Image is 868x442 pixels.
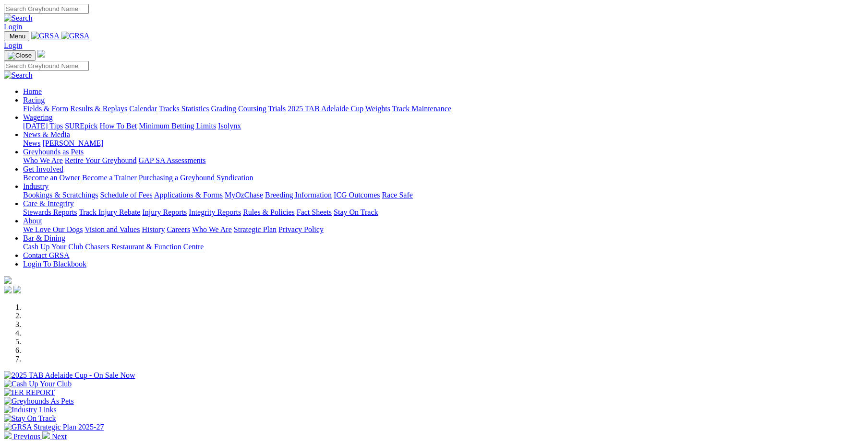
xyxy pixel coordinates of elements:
a: GAP SA Assessments [139,156,206,164]
div: Bar & Dining [23,243,864,251]
img: chevron-right-pager-white.svg [42,431,50,439]
a: Industry [23,182,48,190]
img: logo-grsa-white.png [37,50,45,58]
a: 2025 TAB Adelaide Cup [288,105,363,113]
a: History [142,225,165,233]
a: Calendar [129,105,157,113]
a: News [23,139,40,147]
a: Careers [167,225,190,233]
img: twitter.svg [13,286,21,293]
a: Bar & Dining [23,234,65,242]
a: MyOzChase [225,191,263,199]
a: Breeding Information [265,191,332,199]
a: Applications & Forms [154,191,223,199]
a: Injury Reports [142,208,187,216]
img: Industry Links [4,406,57,414]
a: Track Maintenance [392,105,451,113]
a: We Love Our Dogs [23,225,83,233]
span: Previous [13,432,40,441]
div: Get Involved [23,174,864,182]
a: Retire Your Greyhound [65,156,137,164]
a: Vision and Values [84,225,140,233]
a: Racing [23,96,45,104]
a: Isolynx [218,122,241,130]
div: News & Media [23,139,864,148]
a: Care & Integrity [23,199,74,208]
button: Toggle navigation [4,31,29,41]
span: Menu [10,33,25,40]
a: Login [4,23,22,31]
a: Integrity Reports [189,208,241,216]
a: Next [42,432,67,441]
a: Who We Are [192,225,232,233]
div: Racing [23,105,864,113]
span: Next [52,432,67,441]
a: Privacy Policy [278,225,324,233]
img: GRSA Strategic Plan 2025-27 [4,423,104,431]
div: Care & Integrity [23,208,864,217]
a: [PERSON_NAME] [42,139,103,147]
a: Purchasing a Greyhound [139,174,215,182]
a: Tracks [159,105,180,113]
a: Statistics [181,105,209,113]
a: Weights [365,105,390,113]
a: Stay On Track [334,208,378,216]
a: Who We Are [23,156,63,164]
img: logo-grsa-white.png [4,276,12,284]
a: Trials [268,105,286,113]
a: Chasers Restaurant & Function Centre [85,243,204,251]
div: About [23,225,864,234]
a: How To Bet [100,122,137,130]
a: Wagering [23,113,53,121]
input: Search [4,4,89,14]
a: Grading [211,105,236,113]
button: Toggle navigation [4,50,36,61]
a: Minimum Betting Limits [139,122,216,130]
a: Contact GRSA [23,251,69,259]
div: Greyhounds as Pets [23,156,864,165]
img: GRSA [31,32,60,40]
img: facebook.svg [4,286,12,293]
img: Greyhounds As Pets [4,397,74,406]
a: Get Involved [23,165,63,173]
a: Become an Owner [23,174,80,182]
a: Login To Blackbook [23,260,86,268]
img: IER REPORT [4,388,55,397]
a: Cash Up Your Club [23,243,83,251]
a: Become a Trainer [82,174,137,182]
a: Fact Sheets [297,208,332,216]
a: Previous [4,432,42,441]
a: Greyhounds as Pets [23,148,84,156]
a: Strategic Plan [234,225,277,233]
a: Bookings & Scratchings [23,191,98,199]
img: Close [8,52,32,59]
a: Fields & Form [23,105,68,113]
div: Industry [23,191,864,199]
img: chevron-left-pager-white.svg [4,431,12,439]
a: Stewards Reports [23,208,77,216]
a: News & Media [23,130,70,139]
img: Search [4,14,33,23]
a: ICG Outcomes [334,191,380,199]
img: Cash Up Your Club [4,380,72,388]
a: About [23,217,42,225]
a: [DATE] Tips [23,122,63,130]
a: Rules & Policies [243,208,295,216]
div: Wagering [23,122,864,130]
img: Search [4,71,33,80]
a: Results & Replays [70,105,127,113]
a: Coursing [238,105,266,113]
a: Schedule of Fees [100,191,152,199]
img: Stay On Track [4,414,56,423]
a: Track Injury Rebate [79,208,140,216]
a: SUREpick [65,122,97,130]
a: Race Safe [382,191,412,199]
input: Search [4,61,89,71]
img: 2025 TAB Adelaide Cup - On Sale Now [4,371,135,380]
a: Syndication [217,174,253,182]
img: GRSA [61,32,90,40]
a: Home [23,87,42,95]
a: Login [4,41,22,49]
